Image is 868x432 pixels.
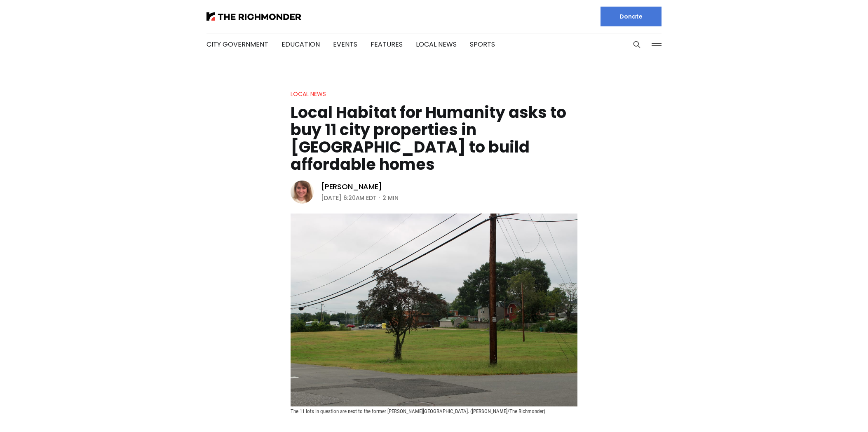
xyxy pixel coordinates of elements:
[291,214,577,406] img: Local Habitat for Humanity asks to buy 11 city properties in Northside to build affordable homes
[291,181,314,204] img: Sarah Vogelsong
[321,193,377,203] time: [DATE] 6:20AM EDT
[371,40,403,49] a: Features
[631,38,643,51] button: Search this site
[601,7,662,26] a: Donate
[798,392,868,432] iframe: portal-trigger
[206,12,301,21] img: The Richmonder
[291,90,326,98] a: Local News
[333,40,357,49] a: Events
[470,40,495,49] a: Sports
[282,40,320,49] a: Education
[382,193,399,203] span: 2 min
[416,40,457,49] a: Local News
[291,104,577,173] h1: Local Habitat for Humanity asks to buy 11 city properties in [GEOGRAPHIC_DATA] to build affordabl...
[291,408,545,414] span: The 11 lots in question are next to the former [PERSON_NAME][GEOGRAPHIC_DATA]. ([PERSON_NAME]/The...
[321,182,382,192] a: [PERSON_NAME]
[206,40,268,49] a: City Government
